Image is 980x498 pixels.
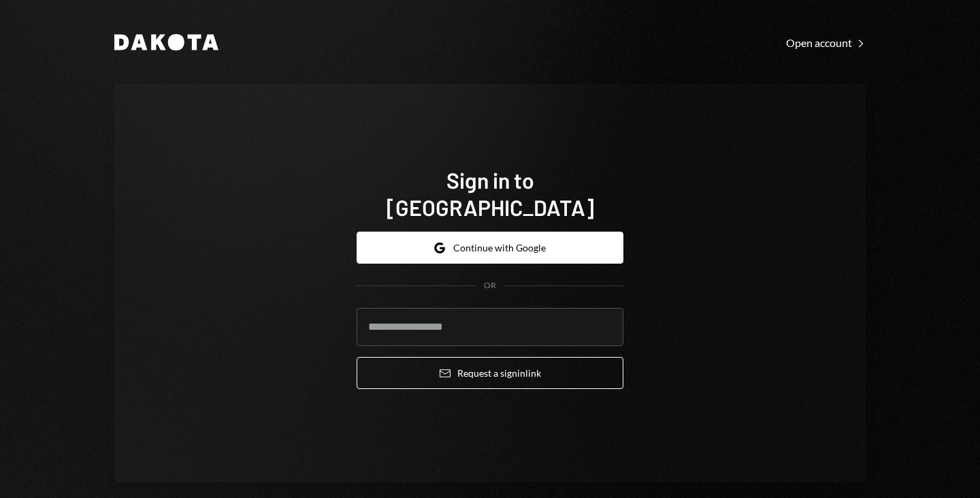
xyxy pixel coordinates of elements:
[357,357,623,389] button: Request a signinlink
[357,166,623,221] h1: Sign in to [GEOGRAPHIC_DATA]
[786,35,866,50] a: Open account
[484,280,496,292] div: OR
[786,36,866,50] div: Open account
[357,232,623,264] button: Continue with Google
